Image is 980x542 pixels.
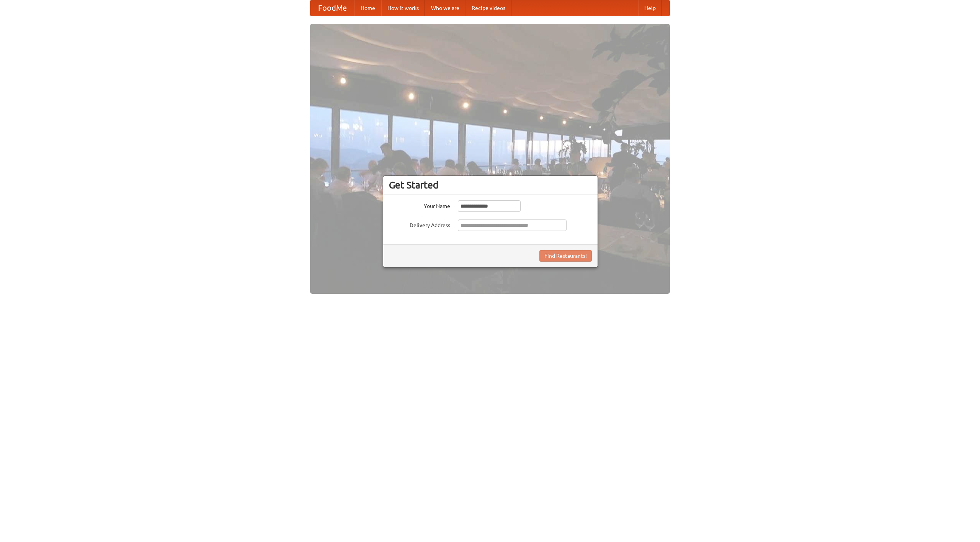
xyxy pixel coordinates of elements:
h3: Get Started [389,179,592,191]
a: How it works [381,0,425,16]
a: FoodMe [310,0,354,16]
label: Delivery Address [389,219,450,229]
a: Help [638,0,662,16]
label: Your Name [389,200,450,210]
button: Find Restaurants! [539,250,592,262]
a: Home [354,0,381,16]
a: Who we are [425,0,465,16]
a: Recipe videos [465,0,511,16]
